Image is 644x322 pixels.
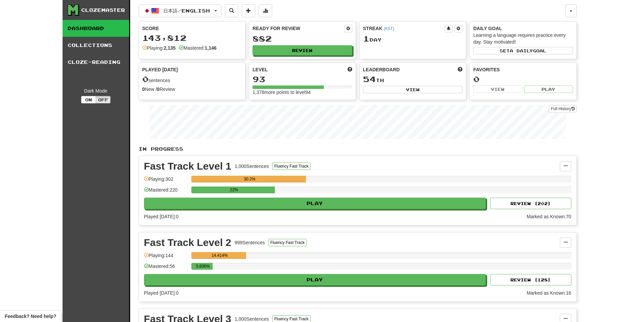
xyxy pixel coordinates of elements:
a: (KST) [384,26,394,31]
div: Score [142,25,242,32]
div: Marked as Known: 70 [527,213,571,220]
span: This week in points, UTC [458,66,462,73]
div: Mastered: 220 [144,187,188,198]
div: 999 Sentences [235,239,265,246]
button: Review (128) [490,274,571,286]
div: 0 [473,75,573,83]
div: 30.2% [193,176,306,182]
div: Mastered: 56 [144,263,188,274]
a: Cloze-Reading [63,54,129,71]
a: Collections [63,37,129,54]
button: Search sentences [225,4,238,17]
span: Open feedback widget [5,313,56,320]
div: 1,000 Sentences [235,163,269,170]
div: Ready for Review [253,25,344,32]
strong: 0 [142,86,145,92]
div: Fast Track Level 1 [144,161,232,171]
button: View [473,85,522,93]
div: Favorites [473,66,573,73]
div: Mastered: [179,45,216,51]
span: Played [DATE]: 0 [144,214,178,219]
div: Daily Goal [473,25,573,32]
span: Level [253,66,268,73]
span: a daily [510,48,533,53]
div: sentences [142,75,242,84]
div: Day [363,34,463,43]
span: 54 [363,74,376,84]
div: 93 [253,75,352,83]
div: 143,812 [142,34,242,42]
button: Review [253,45,352,55]
div: Streak [363,25,445,32]
button: View [363,86,463,93]
button: Play [144,274,486,286]
button: More stats [259,4,272,17]
button: Seta dailygoal [473,47,573,54]
button: Fluency Fast Track [272,163,310,170]
span: Leaderboard [363,66,400,73]
button: On [81,96,96,103]
div: Dark Mode [68,88,124,94]
div: th [363,75,463,84]
div: 5.606% [193,263,213,270]
div: Playing: 144 [144,252,188,263]
button: Fluency Fast Track [268,239,307,246]
a: Full History [549,105,576,113]
button: Off [96,96,111,103]
span: Score more points to level up [348,66,352,73]
button: 日本語/English [139,4,221,17]
div: New / Review [142,86,242,93]
div: 882 [253,34,352,43]
span: 1 [363,34,369,43]
div: Marked as Known: 16 [527,290,571,296]
div: 22% [193,187,275,193]
p: In Progress [139,146,577,152]
span: 0 [142,74,149,84]
div: 14.414% [193,252,246,259]
div: Clozemaster [81,7,125,14]
span: Played [DATE]: 0 [144,290,178,296]
span: 日本語 / English [163,8,210,14]
div: 1,378 more points to level 94 [253,89,352,96]
strong: 0 [157,86,160,92]
button: Review (202) [490,198,571,209]
div: Playing: [142,45,176,51]
button: Play [144,198,486,209]
div: Learning a language requires practice every day. Stay motivated! [473,32,573,45]
div: Fast Track Level 2 [144,238,232,248]
a: Dashboard [63,20,129,37]
button: Add sentence to collection [242,4,255,17]
span: Played [DATE] [142,66,178,73]
div: Playing: 302 [144,176,188,187]
strong: 2,135 [164,45,175,51]
button: Play [524,85,573,93]
strong: 1,146 [205,45,217,51]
